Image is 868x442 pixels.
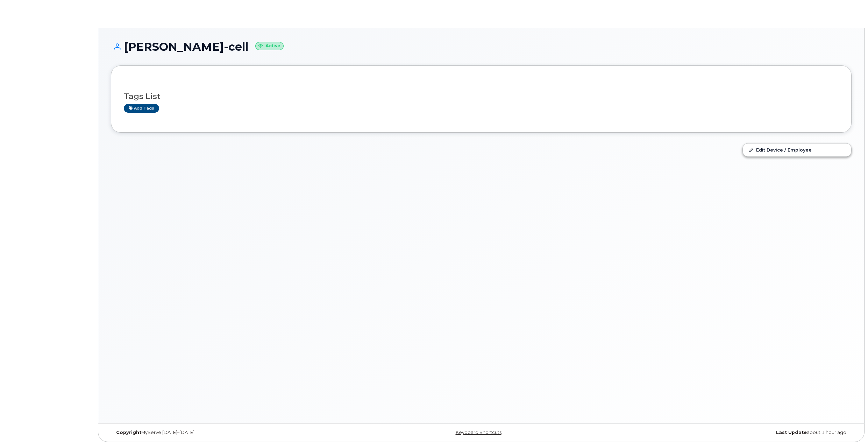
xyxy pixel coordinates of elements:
[116,430,141,435] strong: Copyright
[255,42,284,50] small: Active
[605,430,852,435] div: about 1 hour ago
[456,430,501,435] a: Keyboard Shortcuts
[111,41,852,53] h1: [PERSON_NAME]-cell
[124,92,839,101] h3: Tags List
[743,143,851,156] a: Edit Device / Employee
[124,104,159,113] a: Add tags
[776,430,807,435] strong: Last Update
[111,430,358,435] div: MyServe [DATE]–[DATE]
